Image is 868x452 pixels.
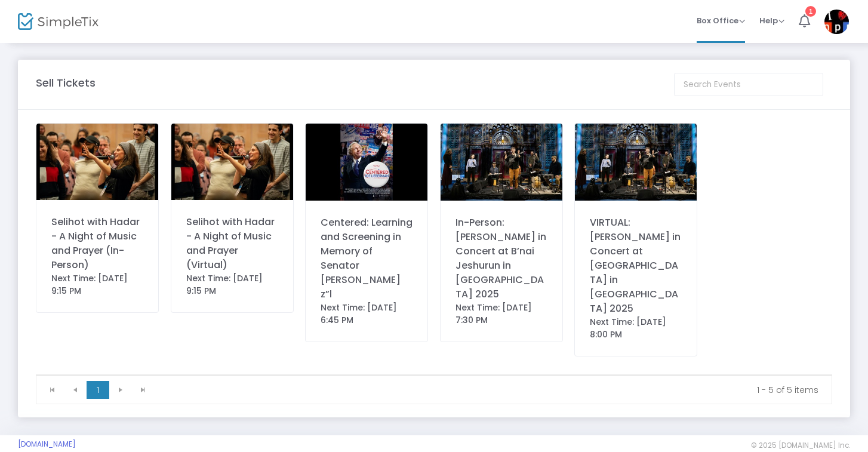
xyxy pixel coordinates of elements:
m-panel-title: Sell Tickets [36,75,96,91]
img: 638896641832994373ErikaKapinPhotographyBnaiJeshurunHadarEnsemble20221222-153.JPG [441,124,562,201]
img: joey.jpeg [575,124,697,201]
img: centered.jpg [306,124,427,201]
span: Box Office [697,15,745,26]
div: Selihot with Hadar - A Night of Music and Prayer (In-Person) [51,215,143,272]
div: Data table [36,375,832,376]
div: In-Person: [PERSON_NAME] in Concert at B’nai Jeshurun in [GEOGRAPHIC_DATA] 2025 [455,216,547,302]
div: 1 [805,6,816,17]
div: Next Time: [DATE] 9:15 PM [186,272,278,297]
kendo-pager-info: 1 - 5 of 5 items [163,384,818,396]
div: Centered: Learning and Screening in Memory of Senator [PERSON_NAME] z”l [321,216,413,302]
img: picforwintergigsgraphic.JPEG [36,124,158,200]
a: [DOMAIN_NAME] [18,439,76,449]
div: VIRTUAL: [PERSON_NAME] in Concert at [GEOGRAPHIC_DATA] in [GEOGRAPHIC_DATA] 2025 [590,216,682,316]
span: Page 1 [87,381,109,399]
div: Next Time: [DATE] 8:00 PM [590,316,682,341]
div: Next Time: [DATE] 9:15 PM [51,272,143,297]
span: © 2025 [DOMAIN_NAME] Inc. [751,441,850,450]
input: Search Events [674,73,823,96]
div: Next Time: [DATE] 7:30 PM [455,302,547,327]
div: Next Time: [DATE] 6:45 PM [321,302,413,327]
div: Selihot with Hadar - A Night of Music and Prayer (Virtual) [186,215,278,272]
img: 638878603940382581picforwintergigsgraphic.JPEG [171,124,293,200]
span: Help [759,15,784,26]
